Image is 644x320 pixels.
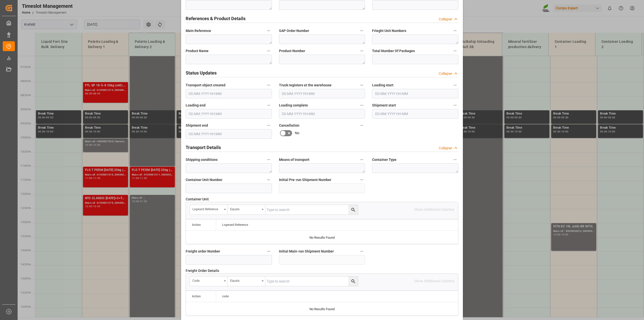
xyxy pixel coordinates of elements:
[192,206,222,211] div: Logward Reference
[279,157,309,162] span: Means of transport
[265,205,358,215] input: Type to search
[265,176,272,183] button: Container Unit Number
[295,130,299,136] span: No
[186,69,217,76] h2: Status Updates
[186,157,218,162] span: Shipping conditions
[186,129,272,139] input: DD.MM.YYYY HH:MM
[230,206,260,211] div: Equals
[186,249,220,254] span: Freight order Number
[186,28,211,33] span: Main Reference
[358,82,365,88] button: Truck registers at the warehouse
[279,249,334,254] span: Initial Main-run Shipment Number
[228,276,265,286] button: open menu
[192,277,222,283] div: code
[358,122,365,129] button: Cancellation
[372,28,406,33] span: Frieght Unit Numbers
[186,268,219,273] span: Freight Order Details
[358,156,365,163] button: Means of transport
[279,177,331,183] span: Initial Pre-run Shipment Number
[186,89,272,98] input: DD.MM.YYYY HH:MM
[186,103,206,108] span: Loading end
[279,109,365,119] input: DD.MM.YYYY HH:MM
[265,276,358,286] input: Type to search
[372,109,458,119] input: DD.MM.YYYY HH:MM
[358,176,365,183] button: Initial Pre-run Shipment Number
[279,123,299,128] span: Cancellation
[186,177,222,183] span: Container Unit Number
[358,48,365,54] button: Product Number
[372,89,458,98] input: DD.MM.YYYY HH:MM
[265,122,272,129] button: Shipment end
[265,82,272,88] button: Transport object created
[452,156,458,163] button: Container Type
[192,295,201,298] div: Action
[222,223,248,227] span: Logward Reference
[265,27,272,34] button: Main Reference
[439,71,452,76] div: Collapse
[452,27,458,34] button: Frieght Unit Numbers
[186,83,225,88] span: Transport object created
[190,276,228,286] button: open menu
[230,277,260,283] div: Equals
[186,48,209,54] span: Product Name
[186,109,272,119] input: DD.MM.YYYY HH:MM
[348,205,358,215] button: search button
[372,83,393,88] span: Loading start
[372,48,415,54] span: Total Number Of Packages
[439,17,452,22] div: Collapse
[372,157,396,162] span: Container Type
[279,83,332,88] span: Truck registers at the warehouse
[228,205,265,215] button: open menu
[452,102,458,109] button: Shipment start
[279,28,309,33] span: SAP Order Number
[222,295,229,298] span: code
[186,197,209,202] span: Container Unit
[279,48,305,54] span: Product Number
[265,48,272,54] button: Product Name
[358,248,365,255] button: Initial Main-run Shipment Number
[190,205,228,215] button: open menu
[372,103,396,108] span: Shipment start
[439,146,452,151] div: Collapse
[358,27,365,34] button: SAP Order Number
[452,82,458,88] button: Loading start
[192,223,201,227] div: Action
[265,102,272,109] button: Loading end
[265,156,272,163] button: Shipping conditions
[186,123,208,128] span: Shipment end
[186,15,246,22] h2: References & Product Details
[279,103,308,108] span: Loading complete
[348,276,358,286] button: search button
[186,144,221,151] h2: Transport Details
[358,102,365,109] button: Loading complete
[452,48,458,54] button: Total Number Of Packages
[279,89,365,98] input: DD.MM.YYYY HH:MM
[265,248,272,255] button: Freight order Number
